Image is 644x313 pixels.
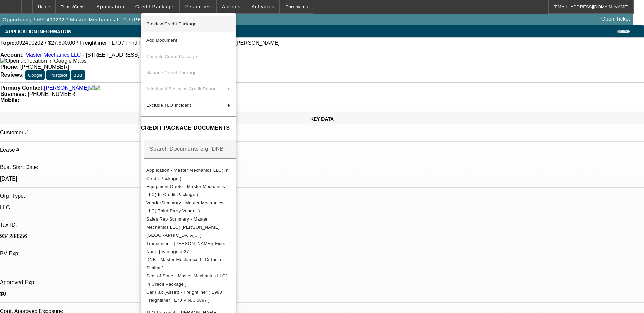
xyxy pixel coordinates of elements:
[146,103,191,108] span: Exclude TLO Incident
[146,200,223,213] span: VendorSummary - Master Mechanics LLC( Third Party Vendor )
[141,239,236,256] button: Transunion - Menendez, Edel( Fico: None | Vantage :527 )
[150,146,224,152] mat-label: Search Documents e.g. DNB
[141,272,236,288] button: Sec. of State - Master Mechanics LLC( In Credit Package )
[146,184,225,197] span: Equipment Quote - Master Mechanics LLC( In Credit Package )
[146,216,220,238] span: Sales Rep Summary - Master Mechanics LLC( [PERSON_NAME][GEOGRAPHIC_DATA]... )
[141,183,236,199] button: Equipment Quote - Master Mechanics LLC( In Credit Package )
[141,199,236,215] button: VendorSummary - Master Mechanics LLC( Third Party Vendor )
[146,38,177,43] span: Add Document
[141,288,236,305] button: Car Fax (Asset) - Freightliner ( 1993 Freightliner FL70 VIN....5897 )
[146,257,224,270] span: DNB - Master Mechanics LLC( List of Similar )
[146,21,197,26] span: Preview Credit Package
[146,290,222,303] span: Car Fax (Asset) - Freightliner ( 1993 Freightliner FL70 VIN....5897 )
[141,256,236,272] button: DNB - Master Mechanics LLC( List of Similar )
[141,215,236,239] button: Sales Rep Summary - Master Mechanics LLC( Culligan, Mi... )
[146,168,228,181] span: Application - Master Mechanics LLC( In Credit Package )
[141,124,236,132] h4: CREDIT PACKAGE DOCUMENTS
[146,241,225,254] span: Transunion - [PERSON_NAME]( Fico: None | Vantage :527 )
[146,273,227,287] span: Sec. of State - Master Mechanics LLC( In Credit Package )
[141,166,236,183] button: Application - Master Mechanics LLC( In Credit Package )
